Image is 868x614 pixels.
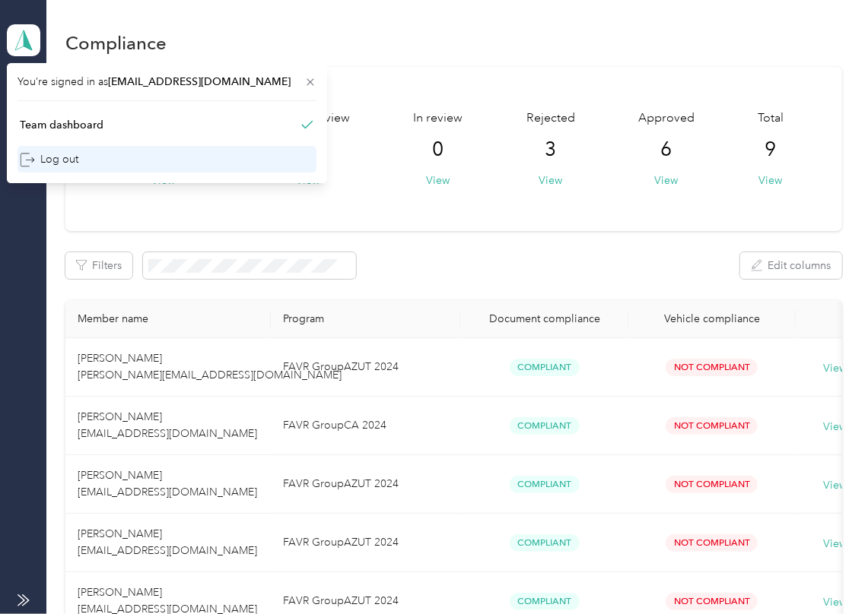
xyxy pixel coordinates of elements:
[271,300,461,338] th: Program
[765,138,776,162] span: 9
[433,138,444,162] span: 0
[510,534,580,552] span: Compliant
[271,397,461,455] td: FAVR GroupCA 2024
[641,312,784,325] div: Vehicle compliance
[654,172,678,188] button: View
[65,300,271,338] th: Member name
[65,252,132,279] button: Filters
[271,455,461,514] td: FAVR GroupAZUT 2024
[758,109,784,128] span: Total
[78,410,257,440] span: [PERSON_NAME] [EMAIL_ADDRESS][DOMAIN_NAME]
[740,252,842,279] button: Edit columns
[414,109,463,128] span: In review
[666,417,758,435] span: Not Compliant
[539,172,562,188] button: View
[526,109,575,128] span: Rejected
[473,312,616,325] div: Document compliance
[666,534,758,552] span: Not Compliant
[510,593,580,610] span: Compliant
[65,35,167,51] h1: Compliance
[108,75,291,88] span: [EMAIL_ADDRESS][DOMAIN_NAME]
[510,417,580,435] span: Compliant
[271,338,461,397] td: FAVR GroupAZUT 2024
[78,352,342,381] span: [PERSON_NAME] [PERSON_NAME][EMAIL_ADDRESS][DOMAIN_NAME]
[660,138,672,162] span: 6
[78,527,257,557] span: [PERSON_NAME] [EMAIL_ADDRESS][DOMAIN_NAME]
[510,359,580,376] span: Compliant
[638,109,695,128] span: Approved
[427,172,450,188] button: View
[20,117,103,133] div: Team dashboard
[783,529,868,614] iframe: Everlance-gr Chat Button Frame
[666,359,758,376] span: Not Compliant
[545,138,556,162] span: 3
[271,514,461,572] td: FAVR GroupAZUT 2024
[20,151,78,167] div: Log out
[510,476,580,493] span: Compliant
[758,172,782,188] button: View
[17,74,316,90] span: You’re signed in as
[666,476,758,493] span: Not Compliant
[666,593,758,610] span: Not Compliant
[78,469,257,498] span: [PERSON_NAME] [EMAIL_ADDRESS][DOMAIN_NAME]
